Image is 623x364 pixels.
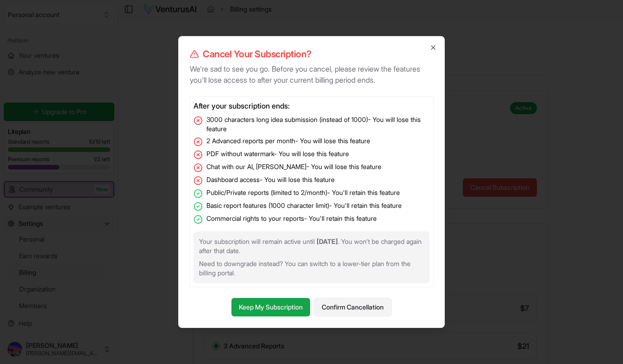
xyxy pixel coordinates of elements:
span: Public/Private reports (limited to 2/month) - You'll retain this feature [206,188,400,197]
p: We're sad to see you go. Before you cancel, please review the features you'll lose access to afte... [190,63,433,85]
span: PDF without watermark - You will lose this feature [206,149,349,158]
span: Commercial rights to your reports - You'll retain this feature [206,214,377,223]
button: Confirm Cancellation [314,298,392,316]
span: Chat with our AI, [PERSON_NAME] - You will lose this feature [206,162,381,171]
p: Your subscription will remain active until . You won't be charged again after that date. [199,237,424,255]
h3: After your subscription ends: [193,100,430,111]
strong: [DATE] [317,237,338,245]
button: Keep My Subscription [231,298,310,316]
p: Need to downgrade instead? You can switch to a lower-tier plan from the billing portal. [199,259,424,278]
span: Basic report features (1000 character limit) - You'll retain this feature [206,201,402,210]
span: 2 Advanced reports per month - You will lose this feature [206,136,370,146]
span: Cancel Your Subscription? [203,48,311,61]
span: 3000 characters long idea submission (instead of 1000) - You will lose this feature [206,115,430,133]
span: Dashboard access - You will lose this feature [206,175,335,184]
